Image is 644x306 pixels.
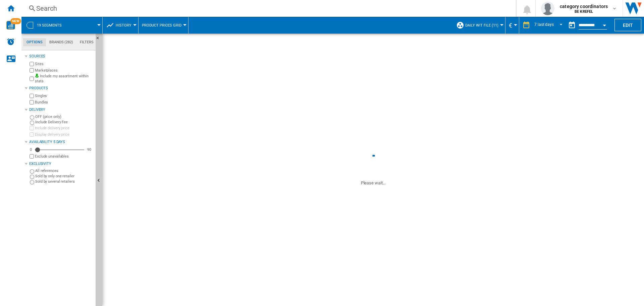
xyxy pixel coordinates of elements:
[116,17,135,34] button: History
[35,93,93,98] label: Singles
[10,18,21,24] span: NEW
[30,126,34,130] input: Include delivery price
[35,179,93,184] label: Sold by several retailers
[76,38,97,46] md-tab-item: Filters
[25,17,99,34] div: 19 segments
[565,18,579,32] button: md-calendar
[37,23,62,28] span: 19 segments
[509,17,516,34] button: €
[30,100,34,104] input: Bundles
[29,54,93,59] div: Sources
[6,21,15,30] img: wise-card.svg
[35,114,93,119] label: OFF (price only)
[35,154,93,159] label: Exclude unavailables
[28,147,34,152] div: 0
[36,4,498,13] div: Search
[30,180,34,184] input: Sold by several retailers
[37,17,68,34] button: 19 segments
[7,38,15,46] img: alerts-logo.svg
[614,19,641,31] button: Edit
[35,74,39,78] img: mysite-bg-18x18.png
[35,174,93,179] label: Sold by only one retailer
[35,146,84,153] md-slider: Availability
[30,121,34,125] input: Include Delivery Fee
[575,9,593,14] b: BE KREFEL
[142,17,185,34] button: Product prices grid
[29,107,93,113] div: Delivery
[30,94,34,98] input: Singles
[35,61,93,67] label: Sites
[35,126,93,131] label: Include delivery price
[29,86,93,91] div: Products
[534,20,565,31] md-select: REPORTS.WIZARD.STEPS.REPORT.STEPS.REPORT_OPTIONS.PERIOD: 7 last days
[534,22,554,27] div: 7 last days
[541,2,554,15] img: profile.jpg
[35,132,93,137] label: Display delivery price
[465,23,498,28] span: Daily WIT File (11)
[560,3,608,10] span: category coordinators
[96,34,104,46] button: Hide
[35,74,93,84] label: Include my assortment within stats
[30,154,34,159] input: Display delivery price
[29,139,93,145] div: Availability 5 Days
[86,147,93,152] div: 90
[46,38,76,46] md-tab-item: Brands (282)
[29,161,93,167] div: Exclusivity
[30,132,34,137] input: Display delivery price
[35,68,93,73] label: Marketplaces
[35,100,93,105] label: Bundles
[509,22,512,29] span: €
[30,169,34,174] input: All references
[505,17,519,34] md-menu: Currency
[30,115,34,120] input: OFF (price only)
[465,17,502,34] button: Daily WIT File (11)
[30,75,34,83] input: Include my assortment within stats
[30,68,34,73] input: Marketplaces
[142,23,181,28] span: Product prices grid
[116,23,131,28] span: History
[35,120,93,125] label: Include Delivery Fee
[30,175,34,179] input: Sold by only one retailer
[106,17,135,34] div: History
[35,168,93,173] label: All references
[361,180,386,185] ng-transclude: Please wait...
[23,38,46,46] md-tab-item: Options
[30,62,34,66] input: Sites
[598,18,610,30] button: Open calendar
[456,17,502,34] div: Daily WIT File (11)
